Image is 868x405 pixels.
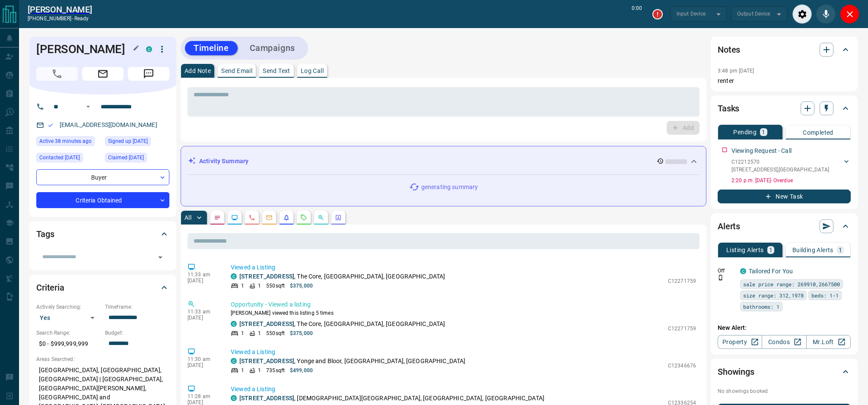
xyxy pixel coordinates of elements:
span: ready [74,16,89,22]
span: Call [36,67,78,81]
p: Viewed a Listing [231,263,696,272]
p: C12271759 [668,325,696,332]
button: Timeline [185,41,238,55]
a: Mr.Loft [806,335,851,349]
p: All [184,215,191,221]
svg: Push Notification Only [718,275,724,281]
svg: Lead Browsing Activity [231,214,238,221]
h2: Alerts [718,219,740,233]
p: 3:48 pm [DATE] [718,68,754,74]
div: Criteria [36,277,169,298]
p: , [DEMOGRAPHIC_DATA][GEOGRAPHIC_DATA], [GEOGRAPHIC_DATA], [GEOGRAPHIC_DATA] [239,394,544,403]
p: No showings booked [718,387,851,395]
svg: Email Valid [48,122,54,128]
div: Tue Dec 08 2020 [105,136,169,149]
p: $499,000 [290,367,313,374]
span: Active 38 minutes ago [39,137,92,146]
span: bathrooms: 1 [743,302,779,311]
p: Areas Searched: [36,355,169,363]
div: Showings [718,361,851,382]
p: 11:33 am [188,309,218,315]
div: Buyer [36,169,169,185]
p: C12212570 [731,158,829,166]
p: Listing Alerts [726,247,764,253]
p: , The Core, [GEOGRAPHIC_DATA], [GEOGRAPHIC_DATA] [239,272,445,281]
p: [STREET_ADDRESS] , [GEOGRAPHIC_DATA] [731,166,829,174]
div: Tasks [718,98,851,119]
span: beds: 1-1 [811,291,839,300]
h2: Showings [718,365,754,379]
h2: Notes [718,43,740,57]
div: condos.ca [740,268,746,274]
p: [PHONE_NUMBER] - [28,15,92,22]
div: C12212570[STREET_ADDRESS],[GEOGRAPHIC_DATA] [731,156,851,175]
button: New Task [718,190,851,203]
div: Activity Summary [188,153,699,169]
span: size range: 312,1978 [743,291,804,300]
p: Viewing Request - Call [731,146,792,155]
p: , Yonge and Bloor, [GEOGRAPHIC_DATA], [GEOGRAPHIC_DATA] [239,357,465,366]
h2: Criteria [36,281,64,294]
span: Contacted [DATE] [39,153,80,162]
a: [STREET_ADDRESS] [239,358,294,364]
div: Mon May 31 2021 [105,153,169,165]
p: Log Call [301,68,324,74]
p: Building Alerts [792,247,833,253]
p: C12271759 [668,277,696,285]
a: [EMAIL_ADDRESS][DOMAIN_NAME] [60,121,157,128]
p: [DATE] [188,362,218,368]
div: condos.ca [146,46,152,52]
p: Actively Searching: [36,303,101,311]
p: Send Email [221,68,252,74]
p: 1 [258,282,261,290]
p: $0 - $999,999,999 [36,337,101,351]
a: [STREET_ADDRESS] [239,395,294,402]
p: renter [718,76,851,85]
a: [STREET_ADDRESS] [239,273,294,280]
p: Timeframe: [105,303,169,311]
div: Criteria Obtained [36,192,169,208]
p: 11:28 am [188,393,218,399]
span: Signed up [DATE] [108,137,148,146]
p: 2:20 p.m. [DATE] - Overdue [731,177,851,184]
p: generating summary [421,183,478,192]
p: Budget: [105,329,169,337]
p: Viewed a Listing [231,385,696,394]
a: Tailored For You [749,268,793,275]
p: 550 sqft [266,282,285,290]
a: Condos [762,335,806,349]
p: Off [718,267,735,275]
h2: Tags [36,227,54,241]
svg: Listing Alerts [283,214,290,221]
button: Open [83,101,93,112]
div: Mon Aug 18 2025 [36,136,101,149]
span: Claimed [DATE] [108,153,144,162]
h2: Tasks [718,101,739,115]
p: Add Note [184,68,211,74]
svg: Emails [266,214,273,221]
svg: Calls [248,214,255,221]
p: 11:33 am [188,272,218,278]
p: C12346676 [668,362,696,370]
div: Tags [36,224,169,244]
h2: [PERSON_NAME] [28,4,92,15]
button: Campaigns [241,41,304,55]
p: $375,000 [290,282,313,290]
p: 1 [769,247,773,253]
span: Email [82,67,124,81]
div: Mute [816,4,836,24]
svg: Agent Actions [335,214,342,221]
p: 0:00 [632,4,642,24]
svg: Requests [300,214,307,221]
div: condos.ca [231,321,237,327]
p: 11:30 am [188,356,218,362]
p: Completed [803,130,833,136]
p: 1 [258,367,261,374]
p: 1 [258,329,261,337]
div: Thu Jun 03 2021 [36,153,101,165]
p: [PERSON_NAME] viewed this listing 5 times [231,309,696,317]
a: [STREET_ADDRESS] [239,320,294,327]
div: condos.ca [231,395,237,401]
p: 735 sqft [266,367,285,374]
button: Open [154,251,166,263]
